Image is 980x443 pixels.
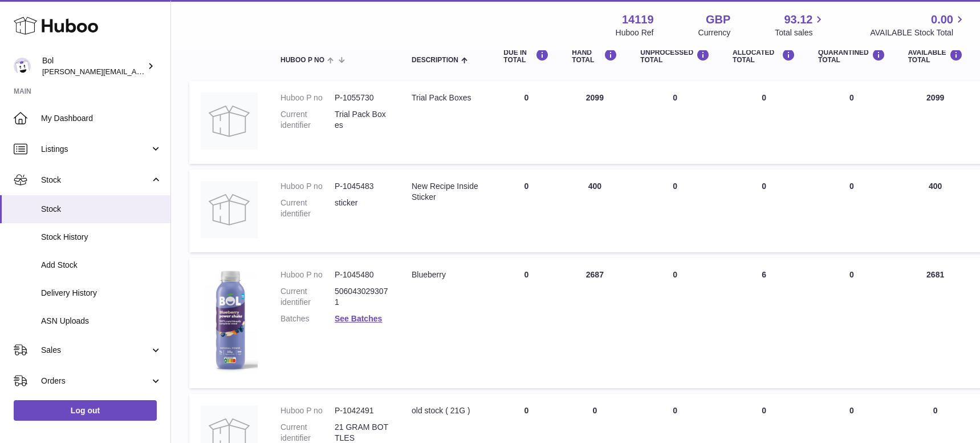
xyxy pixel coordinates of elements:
span: Huboo P no [280,57,324,64]
div: QUARANTINED Total [818,49,885,64]
div: ON HAND Total [572,42,617,65]
div: AVAILABLE Total [908,49,963,64]
span: ASN Uploads [41,316,162,327]
dd: P-1045483 [335,181,389,192]
td: 400 [897,170,974,252]
dt: Huboo P no [280,92,335,103]
strong: GBP [706,12,730,27]
span: AVAILABLE Stock Total [870,27,966,38]
div: DUE IN TOTAL [503,49,549,64]
div: Blueberry [412,269,481,280]
td: 0 [492,258,560,388]
dd: P-1055730 [335,92,389,103]
strong: 14119 [622,12,654,27]
div: Huboo Ref [616,27,654,38]
dt: Current identifier [280,109,335,131]
td: 2099 [560,81,629,164]
span: Stock [41,175,150,186]
span: Orders [41,376,150,386]
span: Total sales [775,27,826,38]
td: 6 [721,258,807,388]
span: Sales [41,345,150,356]
dd: sticker [335,198,389,219]
dt: Batches [280,313,335,324]
span: 0.00 [931,12,953,27]
span: My Dashboard [41,113,162,124]
dt: Huboo P no [280,181,335,192]
span: 0 [849,270,854,279]
td: 0 [629,258,721,388]
dd: P-1042491 [335,405,389,416]
span: 0 [849,406,854,415]
div: Trial Pack Boxes [412,92,481,103]
dt: Huboo P no [280,405,335,416]
dd: Trial Pack Boxes [335,109,389,131]
dt: Current identifier [280,286,335,308]
span: [PERSON_NAME][EMAIL_ADDRESS][DOMAIN_NAME] [42,67,229,76]
div: Currency [698,27,731,38]
span: 93.12 [784,12,812,27]
div: UNPROCESSED Total [640,49,710,64]
div: Bol [42,55,145,77]
td: 0 [721,81,807,164]
a: 93.12 Total sales [775,12,826,38]
span: Listings [41,144,150,155]
span: Delivery History [41,288,162,299]
a: 0.00 AVAILABLE Stock Total [870,12,966,38]
span: Description [412,57,458,64]
span: 0 [849,93,854,102]
img: product image [201,181,258,238]
img: product image [201,269,258,374]
img: james.enever@bolfoods.com [14,58,31,75]
td: 0 [492,170,560,252]
td: 400 [560,170,629,252]
td: 0 [629,170,721,252]
span: 0 [849,182,854,191]
dt: Huboo P no [280,269,335,280]
td: 0 [492,81,560,164]
span: Stock [41,204,162,215]
td: 2099 [897,81,974,164]
dt: Current identifier [280,198,335,219]
dd: P-1045480 [335,269,389,280]
img: product image [201,92,258,150]
td: 0 [721,170,807,252]
div: ALLOCATED Total [733,49,795,64]
dd: 5060430293071 [335,286,389,308]
td: 0 [629,81,721,164]
div: New Recipe Inside Sticker [412,181,481,203]
td: 2687 [560,258,629,388]
td: 2681 [897,258,974,388]
span: Add Stock [41,260,162,271]
span: Stock History [41,232,162,243]
a: See Batches [335,314,382,323]
div: old stock ( 21G ) [412,405,481,416]
a: Log out [14,400,157,421]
